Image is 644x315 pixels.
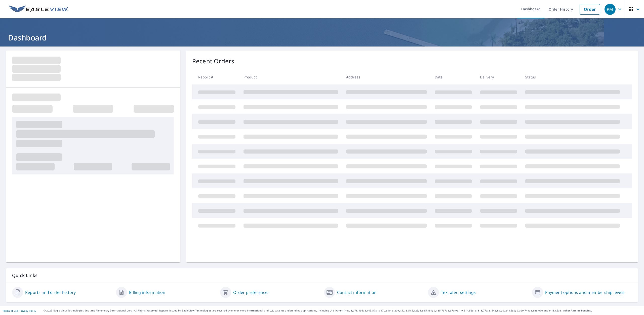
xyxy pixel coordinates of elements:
[580,4,600,15] a: Order
[545,289,624,295] a: Payment options and membership levels
[521,70,624,84] th: Status
[431,70,476,84] th: Date
[3,309,18,312] a: Terms of Use
[342,70,431,84] th: Address
[192,70,239,84] th: Report #
[3,309,36,312] p: |
[6,32,638,43] h1: Dashboard
[441,289,476,295] a: Text alert settings
[476,70,521,84] th: Delivery
[9,6,68,13] img: EV Logo
[337,289,377,295] a: Contact information
[129,289,165,295] a: Billing information
[20,309,36,312] a: Privacy Policy
[12,272,632,279] p: Quick Links
[233,289,270,295] a: Order preferences
[605,4,616,15] div: PM
[44,309,641,312] p: © 2025 Eagle View Technologies, Inc. and Pictometry International Corp. All Rights Reserved. Repo...
[192,57,234,66] p: Recent Orders
[239,70,342,84] th: Product
[25,289,76,295] a: Reports and order history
